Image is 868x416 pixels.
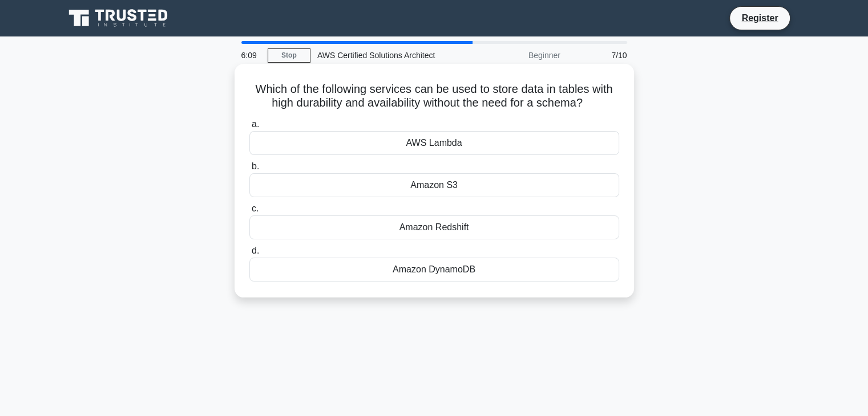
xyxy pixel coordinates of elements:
div: Beginner [467,44,567,67]
span: b. [252,161,259,171]
span: c. [252,203,259,213]
a: Register [734,11,785,25]
div: AWS Certified Solutions Architect [310,44,467,67]
div: 7/10 [567,44,634,67]
div: Amazon DynamoDB [249,258,619,282]
span: a. [252,119,259,129]
div: AWS Lambda [249,131,619,155]
a: Stop [268,48,310,63]
div: Amazon S3 [249,173,619,197]
div: Amazon Redshift [249,215,619,239]
h5: Which of the following services can be used to store data in tables with high durability and avai... [248,82,620,111]
span: d. [252,246,259,255]
div: 6:09 [235,44,268,67]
